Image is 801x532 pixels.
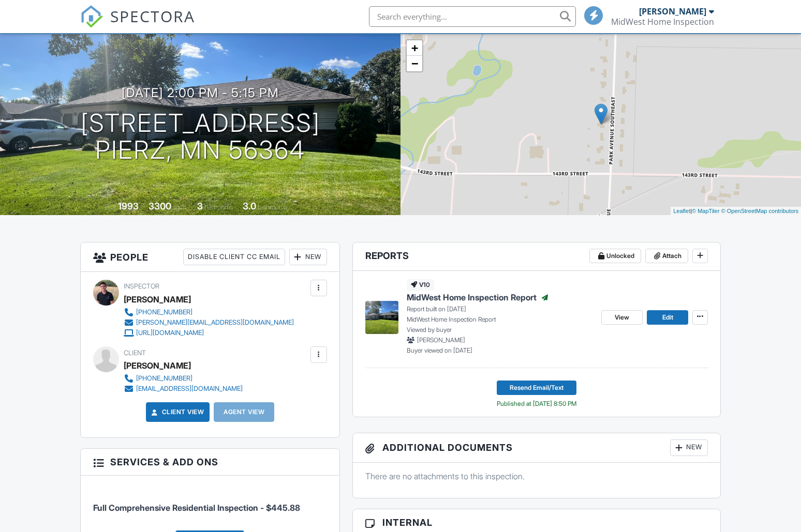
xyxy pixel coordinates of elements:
[136,385,243,393] div: [EMAIL_ADDRESS][DOMAIN_NAME]
[149,201,171,211] div: 3300
[81,110,320,164] h1: [STREET_ADDRESS] Pierz, MN 56364
[136,329,204,337] div: [URL][DOMAIN_NAME]
[673,208,690,214] a: Leaflet
[721,208,798,214] a: © OpenStreetMap contributors
[136,308,192,316] div: [PHONE_NUMBER]
[136,374,192,383] div: [PHONE_NUMBER]
[671,207,801,216] div: |
[173,203,187,211] span: sq. ft.
[639,6,706,17] div: [PERSON_NAME]
[369,6,576,27] input: Search everything...
[124,373,243,384] a: [PHONE_NUMBER]
[183,249,285,265] div: Disable Client CC Email
[611,17,714,27] div: MidWest Home Inspection
[81,242,339,272] h3: People
[243,201,256,211] div: 3.0
[124,358,191,373] div: [PERSON_NAME]
[80,5,103,28] img: The Best Home Inspection Software - Spectora
[124,307,294,317] a: [PHONE_NUMBER]
[124,328,294,338] a: [URL][DOMAIN_NAME]
[136,318,294,327] div: [PERSON_NAME][EMAIL_ADDRESS][DOMAIN_NAME]
[124,349,146,357] span: Client
[407,56,422,71] a: Zoom out
[407,40,422,56] a: Zoom in
[670,439,708,456] div: New
[150,407,204,417] a: Client View
[353,433,720,463] h3: Additional Documents
[692,208,720,214] a: © MapTiler
[122,86,279,100] h3: [DATE] 2:00 pm - 5:15 pm
[124,317,294,328] a: [PERSON_NAME][EMAIL_ADDRESS][DOMAIN_NAME]
[204,203,233,211] span: bedrooms
[110,5,195,27] span: SPECTORA
[105,203,116,211] span: Built
[258,203,287,211] span: bathrooms
[80,14,195,36] a: SPECTORA
[93,483,327,522] li: Service: Full Comprehensive Residential Inspection
[124,292,191,307] div: [PERSON_NAME]
[118,201,139,211] div: 1993
[81,449,339,476] h3: Services & Add ons
[197,201,203,211] div: 3
[124,282,159,290] span: Inspector
[93,503,300,513] span: Full Comprehensive Residential Inspection - $445.88
[365,470,708,482] p: There are no attachments to this inspection.
[124,384,243,394] a: [EMAIL_ADDRESS][DOMAIN_NAME]
[289,249,327,265] div: New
